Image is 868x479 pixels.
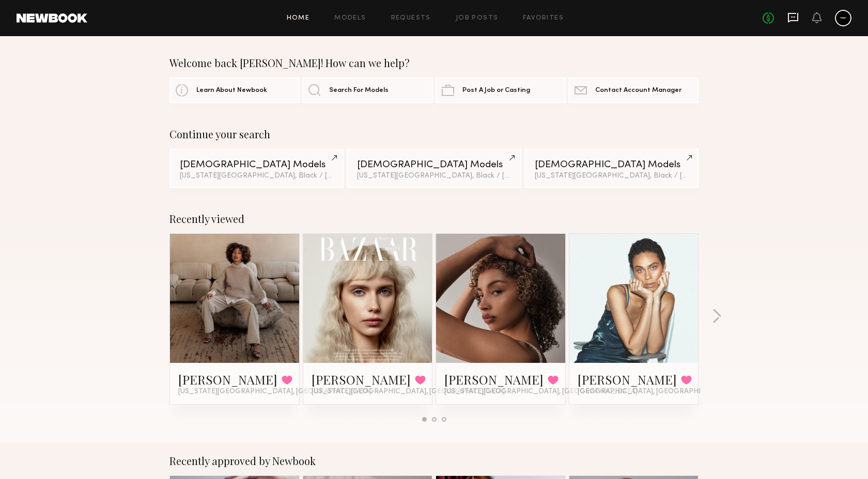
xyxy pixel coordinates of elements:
[347,149,521,188] a: [DEMOGRAPHIC_DATA] Models[US_STATE][GEOGRAPHIC_DATA], Black / [DEMOGRAPHIC_DATA]
[456,15,499,22] a: Job Posts
[312,371,411,388] a: [PERSON_NAME]
[180,172,333,180] div: [US_STATE][GEOGRAPHIC_DATA], Black / [DEMOGRAPHIC_DATA]
[391,15,431,22] a: Requests
[169,128,699,140] div: Continue your search
[169,57,699,69] div: Welcome back [PERSON_NAME]! How can we help?
[568,77,699,103] a: Contact Account Manager
[287,15,310,22] a: Home
[302,77,432,103] a: Search For Models
[462,87,530,94] span: Post A Job or Casting
[523,15,564,22] a: Favorites
[169,213,699,225] div: Recently viewed
[180,160,333,170] div: [DEMOGRAPHIC_DATA] Models
[535,160,688,170] div: [DEMOGRAPHIC_DATA] Models
[578,371,677,388] a: [PERSON_NAME]
[329,87,389,94] span: Search For Models
[595,87,681,94] span: Contact Account Manager
[357,160,510,170] div: [DEMOGRAPHIC_DATA] Models
[334,15,366,22] a: Models
[178,388,371,396] span: [US_STATE][GEOGRAPHIC_DATA], [GEOGRAPHIC_DATA]
[436,77,566,103] a: Post A Job or Casting
[578,388,732,396] span: [GEOGRAPHIC_DATA], [GEOGRAPHIC_DATA]
[312,388,505,396] span: [US_STATE][GEOGRAPHIC_DATA], [GEOGRAPHIC_DATA]
[169,77,300,103] a: Learn About Newbook
[169,149,344,188] a: [DEMOGRAPHIC_DATA] Models[US_STATE][GEOGRAPHIC_DATA], Black / [DEMOGRAPHIC_DATA]
[169,455,699,467] div: Recently approved by Newbook
[444,371,544,388] a: [PERSON_NAME]
[196,87,267,94] span: Learn About Newbook
[357,172,510,180] div: [US_STATE][GEOGRAPHIC_DATA], Black / [DEMOGRAPHIC_DATA]
[444,388,638,396] span: [US_STATE][GEOGRAPHIC_DATA], [GEOGRAPHIC_DATA]
[178,371,277,388] a: [PERSON_NAME]
[524,149,699,188] a: [DEMOGRAPHIC_DATA] Models[US_STATE][GEOGRAPHIC_DATA], Black / [DEMOGRAPHIC_DATA]
[535,172,688,180] div: [US_STATE][GEOGRAPHIC_DATA], Black / [DEMOGRAPHIC_DATA]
